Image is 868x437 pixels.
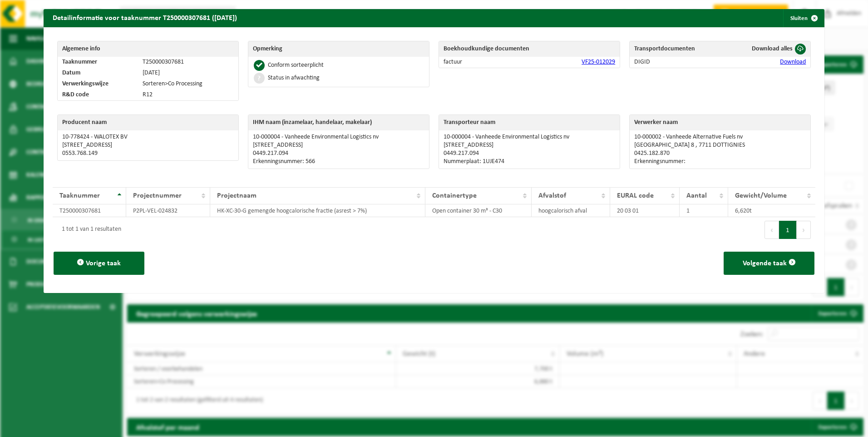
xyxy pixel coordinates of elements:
[58,41,238,57] th: Algemene info
[634,142,806,149] p: [GEOGRAPHIC_DATA] 8 , 7711 DOTTIGNIES
[210,204,425,217] td: HK-XC-30-G gemengde hoogcalorische fractie (asrest > 7%)
[582,59,615,65] a: VF25-012029
[444,134,615,141] p: 10-000004 - Vanheede Environmental Logistics nv
[634,134,806,141] p: 10-000002 - Vanheede Alternative Fuels nv
[86,260,121,267] span: Vorige taak
[58,115,238,130] th: Producent naam
[62,134,234,141] p: 10-778424 - WALOTEX BV
[253,150,424,157] p: 0449.217.094
[253,142,424,149] p: [STREET_ADDRESS]
[439,41,620,57] th: Boekhoudkundige documenten
[59,192,100,199] span: Taaknummer
[268,62,324,69] div: Conform sorteerplicht
[138,68,238,79] td: [DATE]
[54,252,144,275] button: Vorige taak
[779,221,797,239] button: 1
[780,59,806,65] a: Download
[724,252,814,275] button: Volgende taak
[58,57,138,68] td: Taaknummer
[425,204,532,217] td: Open container 30 m³ - C30
[630,57,725,68] td: DIGID
[439,115,620,130] th: Transporteur naam
[630,115,810,130] th: Verwerker naam
[634,150,806,157] p: 0425.182.870
[680,204,728,217] td: 1
[617,192,654,199] span: EURAL code
[764,221,779,239] button: Previous
[62,150,234,157] p: 0553.768.149
[538,192,566,199] span: Afvalstof
[630,41,725,57] th: Transportdocumenten
[126,204,210,217] td: P2PL-VEL-024832
[248,41,429,57] th: Opmerking
[58,68,138,79] td: Datum
[53,204,126,217] td: T250000307681
[138,79,238,89] td: Sorteren>Co Processing
[532,204,611,217] td: hoogcalorisch afval
[752,45,793,52] span: Download alles
[610,204,679,217] td: 20 03 01
[58,89,138,100] td: R&D code
[268,75,320,81] div: Status in afwachting
[728,204,815,217] td: 6,620t
[735,192,787,199] span: Gewicht/Volume
[444,142,615,149] p: [STREET_ADDRESS]
[439,57,510,68] td: factuur
[62,142,234,149] p: [STREET_ADDRESS]
[253,158,424,165] p: Erkenningsnummer: 566
[797,221,811,239] button: Next
[138,57,238,68] td: T250000307681
[44,9,246,26] h2: Detailinformatie voor taaknummer T250000307681 ([DATE])
[217,192,256,199] span: Projectnaam
[432,192,477,199] span: Containertype
[783,9,824,27] button: Sluiten
[634,158,806,165] p: Erkenningsnummer:
[444,158,615,165] p: Nummerplaat: 1UJE474
[133,192,182,199] span: Projectnummer
[138,89,238,100] td: R12
[248,115,429,130] th: IHM naam (inzamelaar, handelaar, makelaar)
[58,79,138,89] td: Verwerkingswijze
[253,134,424,141] p: 10-000004 - Vanheede Environmental Logistics nv
[444,150,615,157] p: 0449.217.094
[686,192,707,199] span: Aantal
[57,222,121,238] div: 1 tot 1 van 1 resultaten
[743,260,787,267] span: Volgende taak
